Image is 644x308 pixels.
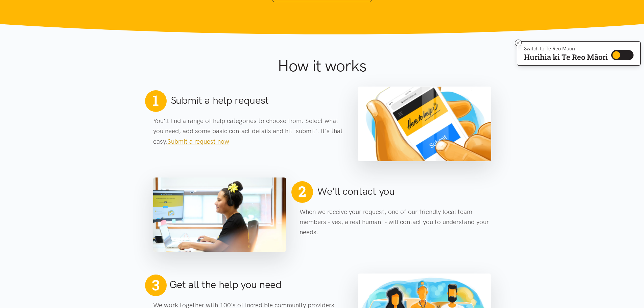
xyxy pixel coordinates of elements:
[524,54,608,60] p: Hurihia ki Te Reo Māori
[152,92,159,109] span: 1
[300,207,491,238] p: When we receive your request, one of our friendly local team members - yes, a real human! - will ...
[295,180,309,203] span: 2
[317,184,395,198] h2: We'll contact you
[169,278,282,292] h2: Get all the help you need
[152,276,159,294] span: 3
[167,138,229,145] a: Submit a request now
[212,56,432,76] h1: How it works
[171,93,269,108] h2: Submit a help request
[524,47,608,51] p: Switch to Te Reo Māori
[153,116,345,147] p: You'll find a range of help categories to choose from. Select what you need, add some basic conta...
